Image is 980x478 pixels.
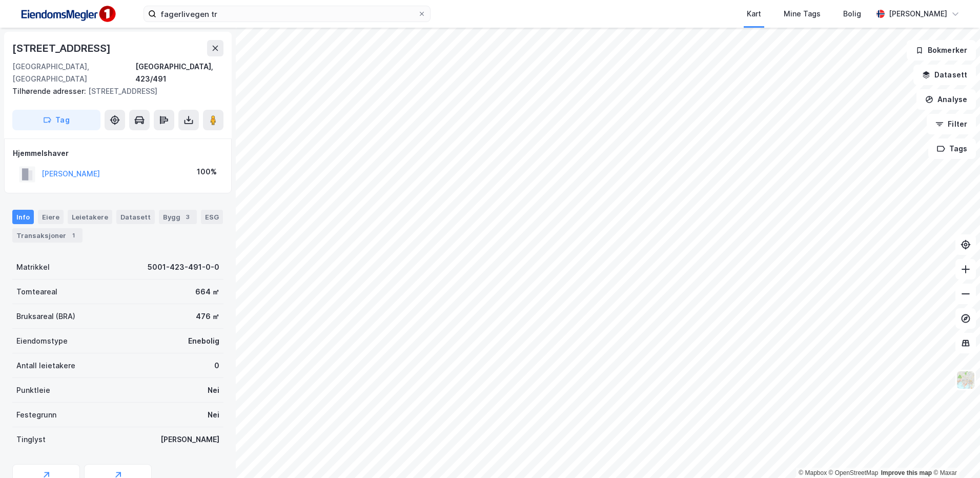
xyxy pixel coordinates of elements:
[843,8,861,20] div: Bolig
[16,310,75,323] div: Bruksareal (BRA)
[135,61,223,85] div: [GEOGRAPHIC_DATA], 423/491
[208,384,219,396] div: Nei
[913,65,976,85] button: Datasett
[929,429,980,478] iframe: Chat Widget
[16,335,68,347] div: Eiendomstype
[12,61,135,85] div: [GEOGRAPHIC_DATA], [GEOGRAPHIC_DATA]
[214,360,219,372] div: 0
[197,166,217,178] div: 100%
[799,469,827,476] a: Mapbox
[196,310,219,323] div: 476 ㎡
[16,261,50,273] div: Matrikkel
[12,110,100,130] button: Tag
[784,8,821,20] div: Mine Tags
[929,429,980,478] div: Kontrollprogram for chat
[116,210,155,224] div: Datasett
[889,8,947,20] div: [PERSON_NAME]
[16,360,75,372] div: Antall leietakere
[148,261,219,273] div: 5001-423-491-0-0
[928,138,976,159] button: Tags
[68,230,78,241] div: 1
[38,210,64,224] div: Eiere
[16,3,119,26] img: F4PB6Px+NJ5v8B7XTbfpPpyloAAAAASUVORK5CYII=
[16,286,57,298] div: Tomteareal
[829,469,879,476] a: OpenStreetMap
[956,370,975,390] img: Z
[12,210,34,224] div: Info
[201,210,223,224] div: ESG
[12,87,88,95] span: Tilhørende adresser:
[12,85,215,97] div: [STREET_ADDRESS]
[907,40,976,61] button: Bokmerker
[927,114,976,134] button: Filter
[16,409,56,421] div: Festegrunn
[182,212,193,222] div: 3
[881,469,932,476] a: Improve this map
[156,6,418,22] input: Søk på adresse, matrikkel, gårdeiere, leietakere eller personer
[747,8,761,20] div: Kart
[208,409,219,421] div: Nei
[16,433,46,446] div: Tinglyst
[16,384,50,396] div: Punktleie
[916,89,976,110] button: Analyse
[12,228,83,243] div: Transaksjoner
[68,210,112,224] div: Leietakere
[160,433,219,446] div: [PERSON_NAME]
[13,147,223,160] div: Hjemmelshaver
[195,286,219,298] div: 664 ㎡
[12,40,113,56] div: [STREET_ADDRESS]
[159,210,197,224] div: Bygg
[188,335,219,347] div: Enebolig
